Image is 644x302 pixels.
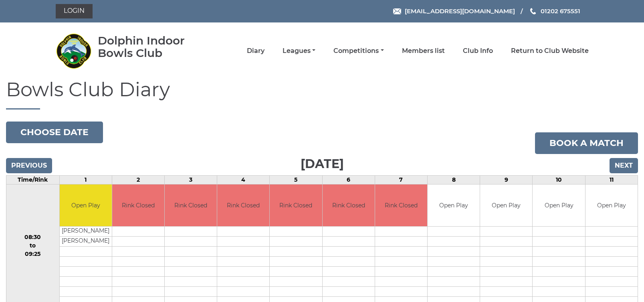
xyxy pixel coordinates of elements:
[393,8,401,14] img: Email
[6,158,52,173] input: Previous
[6,175,60,184] td: Time/Rink
[405,7,515,15] span: [EMAIL_ADDRESS][DOMAIN_NAME]
[270,175,322,184] td: 5
[393,6,515,16] a: Email [EMAIL_ADDRESS][DOMAIN_NAME]
[375,175,427,184] td: 7
[283,47,315,55] a: Leagues
[6,79,638,109] h1: Bowls Club Diary
[402,47,445,55] a: Members list
[480,184,532,227] td: Open Play
[165,184,217,227] td: Rink Closed
[98,34,208,59] div: Dolphin Indoor Bowls Club
[217,175,270,184] td: 4
[428,184,480,227] td: Open Play
[56,33,92,69] img: Dolphin Indoor Bowls Club
[463,47,493,55] a: Club Info
[428,175,480,184] td: 8
[533,175,585,184] td: 10
[511,47,589,55] a: Return to Club Website
[164,175,217,184] td: 3
[56,4,93,18] a: Login
[323,184,375,227] td: Rink Closed
[375,184,427,227] td: Rink Closed
[112,175,164,184] td: 2
[217,184,269,227] td: Rink Closed
[6,122,103,143] button: Choose date
[322,175,375,184] td: 6
[530,8,536,14] img: Phone us
[60,237,112,247] td: [PERSON_NAME]
[247,47,264,55] a: Diary
[585,184,638,227] td: Open Play
[480,175,533,184] td: 9
[60,184,112,227] td: Open Play
[59,175,112,184] td: 1
[533,184,585,227] td: Open Play
[270,184,322,227] td: Rink Closed
[535,132,638,154] a: Book a match
[585,175,638,184] td: 11
[112,184,164,227] td: Rink Closed
[333,47,384,55] a: Competitions
[541,7,580,15] span: 01202 675551
[529,6,580,16] a: Phone us 01202 675551
[60,227,112,237] td: [PERSON_NAME]
[610,158,638,173] input: Next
